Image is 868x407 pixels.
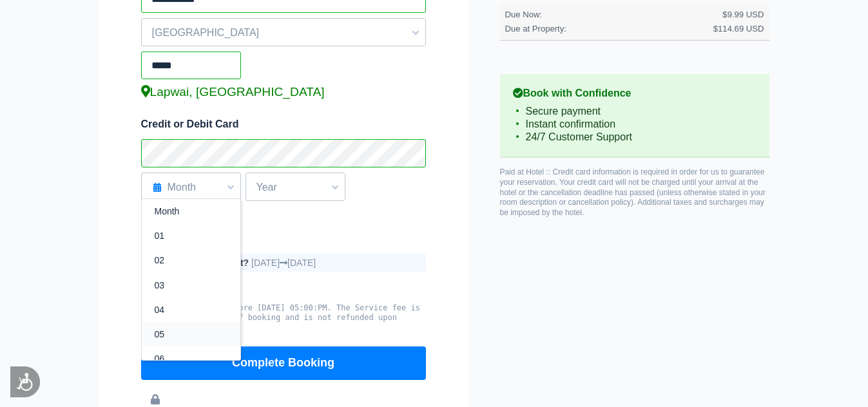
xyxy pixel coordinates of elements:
label: 02 [155,254,227,266]
label: 04 [155,304,227,316]
label: 03 [155,279,227,291]
label: Month [155,205,227,217]
label: 06 [155,353,227,364]
label: 05 [155,328,227,340]
label: 01 [155,230,227,241]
